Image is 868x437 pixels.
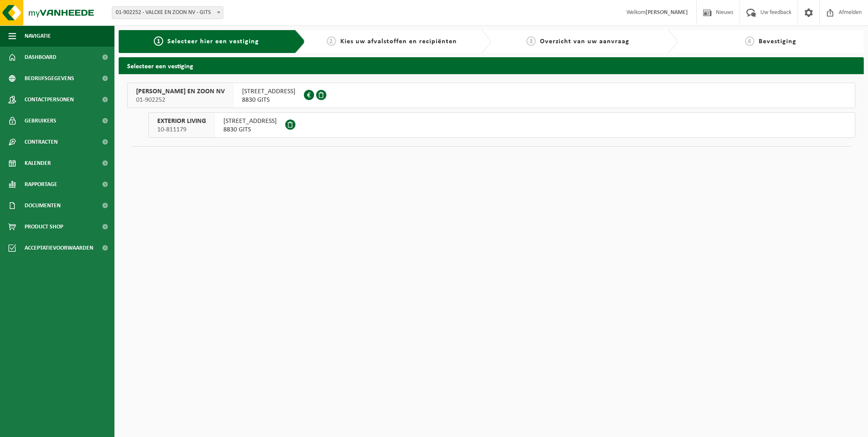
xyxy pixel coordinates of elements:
[25,110,56,131] span: Gebruikers
[157,125,206,134] span: 10-811179
[745,36,754,46] span: 4
[136,87,225,96] span: [PERSON_NAME] EN ZOON NV
[540,38,629,45] span: Overzicht van uw aanvraag
[154,36,163,46] span: 1
[167,38,259,45] span: Selecteer hier een vestiging
[645,9,688,16] strong: [PERSON_NAME]
[223,125,277,134] span: 8830 GITS
[25,25,51,47] span: Navigatie
[25,237,93,259] span: Acceptatievoorwaarden
[112,6,223,19] span: 01-902252 - VALCKE EN ZOON NV - GITS
[25,68,74,89] span: Bedrijfsgegevens
[112,7,223,19] span: 01-902252 - VALCKE EN ZOON NV - GITS
[25,47,56,68] span: Dashboard
[223,117,277,125] span: [STREET_ADDRESS]
[340,38,457,45] span: Kies uw afvalstoffen en recipiënten
[25,153,51,174] span: Kalender
[242,96,295,104] span: 8830 GITS
[157,117,206,125] span: EXTERIOR LIVING
[119,57,864,74] h2: Selecteer een vestiging
[526,36,536,46] span: 3
[327,36,336,46] span: 2
[25,174,57,195] span: Rapportage
[148,112,855,138] button: EXTERIOR LIVING 10-811179 [STREET_ADDRESS]8830 GITS
[25,216,63,237] span: Product Shop
[127,83,855,108] button: [PERSON_NAME] EN ZOON NV 01-902252 [STREET_ADDRESS]8830 GITS
[242,87,295,96] span: [STREET_ADDRESS]
[25,131,58,153] span: Contracten
[25,89,74,110] span: Contactpersonen
[25,195,61,216] span: Documenten
[759,38,796,45] span: Bevestiging
[136,96,225,104] span: 01-902252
